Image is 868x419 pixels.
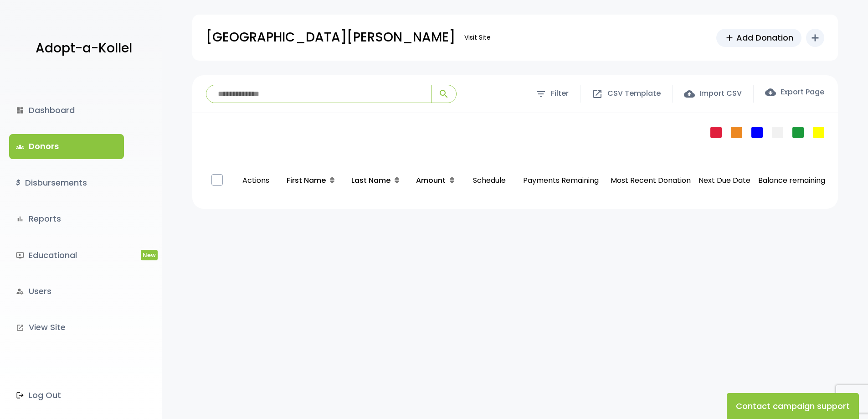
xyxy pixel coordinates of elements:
[684,88,695,99] span: cloud_upload
[724,33,734,43] span: add
[16,287,24,295] i: manage_accounts
[765,87,776,98] span: cloud_download
[9,315,124,340] a: launchView Site
[699,87,742,100] span: Import CSV
[467,165,511,197] p: Schedule
[716,29,801,47] a: addAdd Donation
[519,165,603,197] p: Payments Remaining
[9,98,124,123] a: dashboardDashboard
[206,26,455,49] p: [GEOGRAPHIC_DATA][PERSON_NAME]
[16,251,24,259] i: ondemand_video
[287,175,326,186] span: First Name
[16,215,24,223] i: bar_chart
[611,174,691,187] p: Most Recent Donation
[16,176,21,190] i: $
[9,171,124,195] a: $Disbursements
[758,174,825,187] p: Balance remaining
[351,175,390,186] span: Last Name
[16,143,24,151] span: groups
[31,26,132,71] a: Adopt-a-Kollel
[9,243,124,268] a: ondemand_videoEducationalNew
[236,165,275,197] p: Actions
[765,87,824,98] label: Export Page
[431,85,456,103] button: search
[810,32,821,43] i: add
[9,383,124,408] a: Log Out
[9,134,124,159] a: groupsDonors
[16,106,24,114] i: dashboard
[460,29,495,47] a: Visit Site
[736,31,793,44] span: Add Donation
[416,175,446,186] span: Amount
[592,88,603,99] span: open_in_new
[535,88,546,99] span: filter_list
[9,207,124,231] a: bar_chartReports
[806,29,824,47] button: add
[141,250,158,260] span: New
[36,37,132,60] p: Adopt-a-Kollel
[607,87,661,100] span: CSV Template
[698,174,751,187] p: Next Due Date
[9,279,124,304] a: manage_accountsUsers
[438,88,449,99] span: search
[727,393,859,419] button: Contact campaign support
[16,324,24,332] i: launch
[551,87,569,100] span: Filter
